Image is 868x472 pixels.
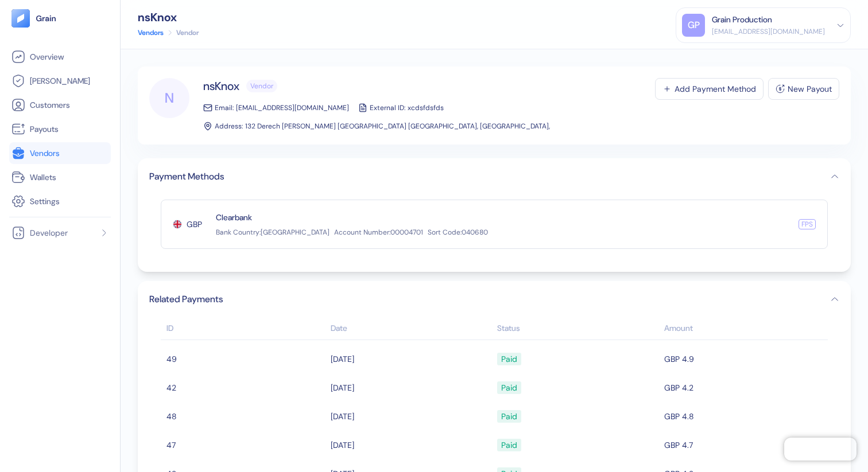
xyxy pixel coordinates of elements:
span: Account Number : 00004701 [334,228,423,237]
td: GBP 4.2 [661,373,828,402]
a: Settings [11,194,108,208]
div: New Payout [788,85,832,93]
span: Sort Code : 040680 [428,228,488,237]
td: 42 [161,373,328,402]
td: [DATE] [328,402,495,431]
div: N [149,78,189,118]
span: External ID: [370,104,405,112]
td: GBP 4.8 [661,402,828,431]
span: Payouts [30,123,59,135]
div: Grain Production [712,14,772,26]
a: [PERSON_NAME] [11,74,108,88]
iframe: Chatra live chat [784,438,857,461]
a: Vendors [11,146,108,160]
button: Payment Methods [149,170,839,184]
div: Paid [501,435,517,455]
span: nsKnox [203,78,239,94]
span: xcdsfdsfds [408,104,444,112]
div: FPS [799,219,816,229]
button: New Payout [768,78,839,100]
td: GBP 4.9 [661,345,828,373]
th: Amount [661,318,828,340]
a: Payouts [11,122,108,136]
span: Related Payments [149,292,223,306]
img: logo-tablet-V2.svg [11,9,30,28]
td: [DATE] [328,345,495,373]
a: Customers [11,98,108,112]
td: [DATE] [328,373,495,402]
div: [EMAIL_ADDRESS][DOMAIN_NAME] [712,26,825,37]
a: Overview [11,50,108,64]
span: Customers [30,99,70,111]
th: Status [494,318,661,340]
div: Paid [501,378,517,397]
td: [DATE] [328,431,495,459]
span: Vendors [30,147,60,159]
span: 132 Derech [PERSON_NAME] [GEOGRAPHIC_DATA] [GEOGRAPHIC_DATA], [GEOGRAPHIC_DATA], [245,122,550,130]
td: 49 [161,345,328,373]
th: Date [328,318,495,340]
span: [EMAIL_ADDRESS][DOMAIN_NAME] [236,104,349,112]
span: Vendor [250,83,273,89]
span: [PERSON_NAME] [30,75,90,87]
span: Address: [215,122,243,130]
img: logo [36,14,57,22]
span: Bank Country : [GEOGRAPHIC_DATA] [216,228,330,237]
td: 48 [161,402,328,431]
th: ID [161,318,328,340]
div: Paid [501,407,517,426]
div: nsKnox [138,11,199,23]
span: Payment Methods [149,170,224,184]
div: Paid [501,349,517,369]
span: GBP [187,219,202,230]
span: Clearbank [216,212,445,223]
span: Developer [30,227,68,239]
span: Overview [30,51,64,63]
div: Add Payment Method [675,85,756,93]
div: GP [682,14,705,37]
td: 47 [161,431,328,459]
td: GBP 4.7 [661,431,828,459]
a: Vendors [138,28,164,38]
button: Related Payments [149,292,839,306]
div: Payment Methods [149,184,839,260]
span: Email: [215,104,234,112]
a: Wallets [11,170,108,184]
button: Add Payment Method [655,78,764,100]
span: Wallets [30,171,56,183]
span: Settings [30,196,60,207]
